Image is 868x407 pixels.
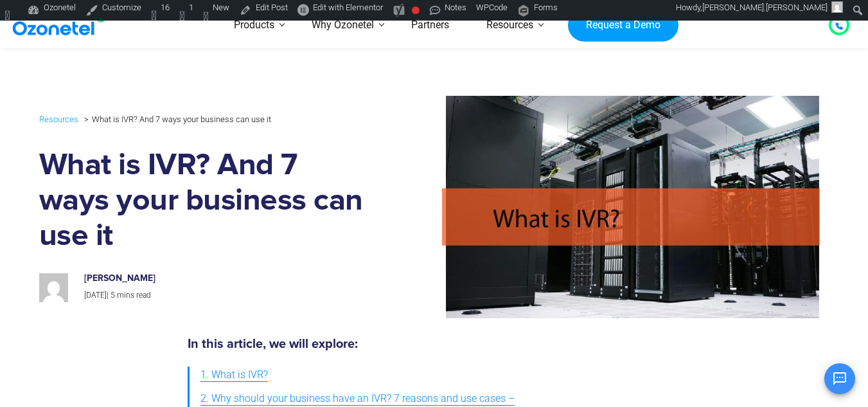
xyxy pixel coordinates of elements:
span: [PERSON_NAME].[PERSON_NAME] [702,3,828,12]
a: Why Ozonetel [293,3,393,48]
img: 4b37bf29a85883ff6b7148a8970fe41aab027afb6e69c8ab3d6dde174307cbd0 [39,273,68,302]
li: What is IVR? And 7 ways your business can use it [81,111,271,127]
span: 5 [111,291,115,300]
a: 1. What is IVR? [200,363,268,387]
a: Products [215,3,293,48]
a: Resources [468,3,552,48]
div: Focus keyphrase not set [412,6,420,14]
a: Resources [39,112,78,127]
h1: What is IVR? And 7 ways your business can use it [39,148,369,254]
span: 1. What is IVR? [200,366,268,384]
a: Request a Demo [568,8,678,42]
span: Edit with Elementor [313,3,383,12]
h6: [PERSON_NAME] [84,273,355,284]
span: mins read [117,291,151,300]
button: Open chat [824,363,855,394]
p: | [84,289,355,303]
h5: In this article, we will explore: [188,338,675,350]
a: Partners [393,3,468,48]
span: [DATE] [84,291,107,300]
